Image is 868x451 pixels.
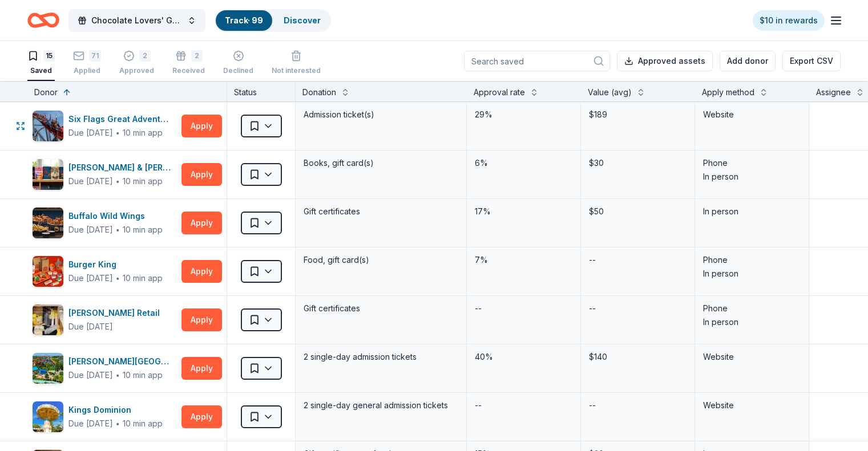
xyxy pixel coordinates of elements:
span: ∙ [115,273,120,283]
button: Image for Barnes & Noble[PERSON_NAME] & [PERSON_NAME]Due [DATE]∙10 min app [32,159,177,190]
div: -- [474,300,483,316]
div: Phone [703,156,801,170]
div: Phone [703,253,801,267]
div: 10 min app [123,224,163,235]
div: 6% [474,155,574,171]
div: Due [DATE] [68,368,113,382]
div: Phone [703,302,801,315]
div: In person [703,205,801,218]
div: -- [588,252,597,268]
input: Search saved [464,51,610,71]
div: In person [703,170,801,184]
button: Chocolate Lovers' Gala [68,9,205,32]
div: Due [DATE] [68,271,113,285]
div: 2 single-day admission tickets [302,349,459,365]
img: Image for Calvert Retail [33,304,63,335]
div: 10 min app [123,418,163,429]
div: Food, gift card(s) [302,252,459,268]
div: Donor [34,86,58,99]
div: 15 [43,50,55,62]
button: Approved assets [617,51,713,71]
div: Due [DATE] [68,174,113,188]
div: Admission ticket(s) [302,107,459,123]
div: [PERSON_NAME][GEOGRAPHIC_DATA] [68,355,177,368]
div: Books, gift card(s) [302,155,459,171]
div: $50 [588,204,688,220]
div: 71 [89,50,101,62]
button: 71Applied [73,46,101,81]
button: 2Approved [119,46,154,81]
div: $30 [588,155,688,171]
img: Image for Kings Dominion [33,401,63,432]
a: Home [27,7,59,34]
img: Image for Dorney Park & Wildwater Kingdom [33,353,63,384]
img: Image for Buffalo Wild Wings [33,208,63,238]
span: ∙ [115,370,120,380]
div: Due [DATE] [68,126,113,140]
div: 10 min app [123,369,163,381]
img: Image for Barnes & Noble [33,159,63,190]
div: Due [DATE] [68,320,113,334]
div: Due [DATE] [68,223,113,237]
button: Image for Dorney Park & Wildwater Kingdom[PERSON_NAME][GEOGRAPHIC_DATA]Due [DATE]∙10 min app [32,352,177,384]
div: Saved [27,66,55,75]
button: Track· 99Discover [215,9,331,32]
button: Apply [181,405,222,428]
div: Website [703,350,801,364]
div: $140 [588,349,688,365]
div: -- [588,397,597,413]
button: 2Received [172,46,205,81]
div: [PERSON_NAME] & [PERSON_NAME] [68,161,177,174]
div: $189 [588,107,688,123]
button: Apply [181,308,222,331]
div: Gift certificates [302,204,459,220]
div: Gift certificates [302,300,459,316]
div: Website [703,399,801,412]
div: 2 [191,50,203,62]
a: Discover [284,15,321,25]
button: Image for Kings DominionKings DominionDue [DATE]∙10 min app [32,401,177,433]
button: Add donor [720,51,776,71]
div: Received [172,66,205,75]
div: Status [227,81,296,101]
span: ∙ [115,419,120,428]
div: Six Flags Great Adventure ([PERSON_NAME][GEOGRAPHIC_DATA]) [68,112,177,126]
a: $10 in rewards [753,10,825,31]
div: In person [703,315,801,329]
div: -- [588,300,597,316]
div: Website [703,108,801,121]
div: Value (avg) [588,86,632,99]
div: Applied [73,66,101,75]
button: Declined [223,46,253,81]
button: Apply [181,260,222,283]
button: Export CSV [782,51,841,71]
div: 10 min app [123,176,163,187]
div: Donation [302,86,336,99]
div: Approved [119,66,154,75]
button: Image for Buffalo Wild WingsBuffalo Wild WingsDue [DATE]∙10 min app [32,207,177,239]
a: Track· 99 [225,15,263,25]
div: Burger King [68,258,163,271]
button: Image for Burger KingBurger KingDue [DATE]∙10 min app [32,255,177,287]
button: Not interested [272,46,321,81]
div: 7% [474,252,574,268]
button: 15Saved [27,46,55,81]
span: Chocolate Lovers' Gala [91,14,183,27]
div: 2 single-day general admission tickets [302,397,459,413]
span: ∙ [115,128,120,137]
button: Apply [181,357,222,380]
button: Apply [181,163,222,186]
div: Assignee [816,86,851,99]
img: Image for Burger King [33,256,63,287]
div: Approval rate [474,86,525,99]
div: 17% [474,204,574,220]
div: Declined [223,66,253,75]
button: Apply [181,115,222,137]
div: 40% [474,349,574,365]
div: Not interested [272,66,321,75]
div: 2 [139,50,151,62]
div: 10 min app [123,273,163,284]
div: [PERSON_NAME] Retail [68,306,164,320]
button: Image for Calvert Retail[PERSON_NAME] RetailDue [DATE] [32,304,177,336]
div: In person [703,267,801,281]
